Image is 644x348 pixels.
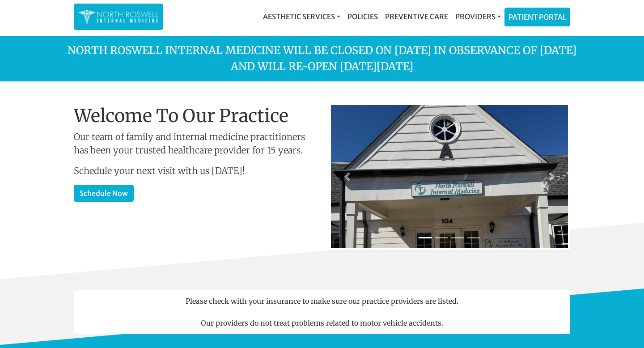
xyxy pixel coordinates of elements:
[67,42,577,75] p: North Roswell Internal Medicine will be closed on [DATE] in observance of [DATE] and will re-open...
[381,8,452,25] a: Preventive Care
[74,290,570,312] li: Please check with your insurance to make sure our practice providers are listed.
[344,8,381,25] a: Policies
[452,8,504,25] a: Providers
[74,312,570,334] li: Our providers do not treat problems related to motor vehicle accidents.
[74,130,315,157] p: Our team of family and internal medicine practitioners has been your trusted healthcare provider ...
[78,8,159,25] img: North Roswell Internal Medicine
[505,8,570,26] a: Patient Portal
[74,185,134,202] a: Schedule Now
[74,105,315,127] h1: Welcome To Our Practice
[259,8,344,25] a: Aesthetic Services
[74,164,315,178] p: Schedule your next visit with us [DATE]!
